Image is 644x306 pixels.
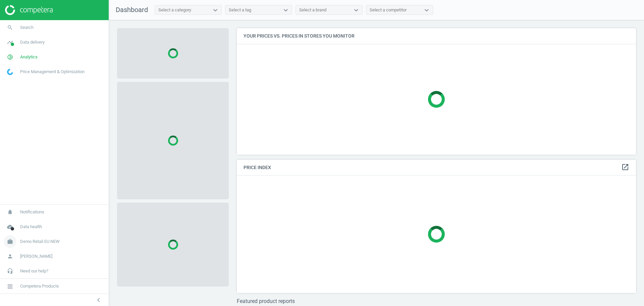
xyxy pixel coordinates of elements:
span: Need our help? [20,268,48,274]
i: open_in_new [621,163,629,171]
div: Select a brand [299,7,326,13]
span: Data health [20,224,42,230]
i: timeline [4,36,16,49]
i: headset_mic [4,265,16,277]
i: work [4,235,16,248]
img: wGWNvw8QSZomAAAAABJRU5ErkJggg== [7,69,13,75]
div: Select a competitor [370,7,407,13]
h4: Price Index [237,160,636,175]
span: Data delivery [20,39,45,45]
h3: Featured product reports [237,298,636,304]
button: chevron_left [90,296,107,304]
span: Demo Retail EU NEW [20,239,60,245]
img: ajHJNr6hYgQAAAAASUVORK5CYII= [5,5,53,15]
div: Select a category [158,7,191,13]
span: Notifications [20,209,44,215]
span: Analytics [20,54,38,60]
i: notifications [4,206,16,218]
span: [PERSON_NAME] [20,253,52,259]
span: Search [20,24,34,31]
h4: Your prices vs. prices in stores you monitor [237,28,636,44]
i: pie_chart_outlined [4,51,16,63]
span: Dashboard [116,6,148,14]
span: Price Management & Optimization [20,69,85,75]
a: open_in_new [621,163,629,172]
i: person [4,250,16,263]
span: Competera Products [20,283,59,289]
i: chevron_left [95,296,103,304]
i: search [4,21,16,34]
i: cloud_done [4,220,16,233]
div: Select a tag [229,7,251,13]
